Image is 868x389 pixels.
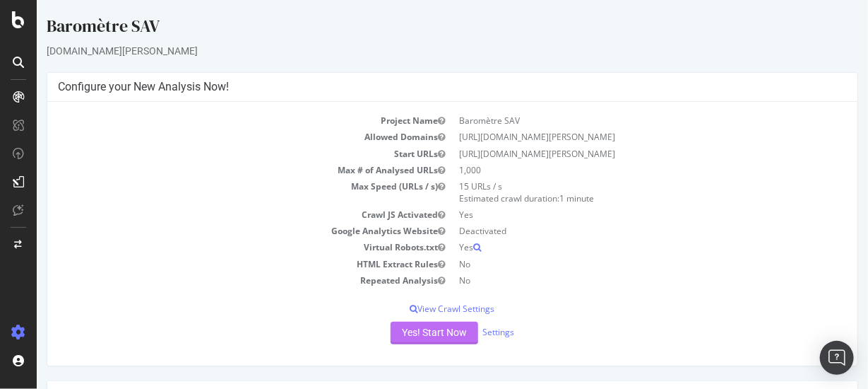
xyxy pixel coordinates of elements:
td: No [416,272,811,289]
td: No [416,256,811,272]
span: 1 minute [523,192,558,204]
td: HTML Extract Rules [21,256,416,272]
td: Google Analytics Website [21,223,416,239]
td: Max # of Analysed URLs [21,162,416,178]
td: [URL][DOMAIN_NAME][PERSON_NAME] [416,129,811,145]
td: Crawl JS Activated [21,207,416,223]
td: Virtual Robots.txt [21,239,416,255]
div: Open Intercom Messenger [820,341,854,375]
td: Baromètre SAV [416,112,811,129]
button: Yes! Start Now [354,322,441,344]
div: Baromètre SAV [10,14,821,44]
td: Yes [416,207,811,223]
p: View Crawl Settings [21,303,810,315]
td: Max Speed (URLs / s) [21,178,416,207]
td: 1,000 [416,162,811,178]
td: Yes [416,239,811,255]
td: [URL][DOMAIN_NAME][PERSON_NAME] [416,146,811,162]
td: Project Name [21,112,416,129]
td: Deactivated [416,223,811,239]
a: Settings [446,326,477,338]
td: Repeated Analysis [21,272,416,289]
td: 15 URLs / s Estimated crawl duration: [416,178,811,207]
td: Start URLs [21,146,416,162]
h4: Configure your New Analysis Now! [21,80,810,94]
td: Allowed Domains [21,129,416,145]
div: [DOMAIN_NAME][PERSON_NAME] [10,44,821,58]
